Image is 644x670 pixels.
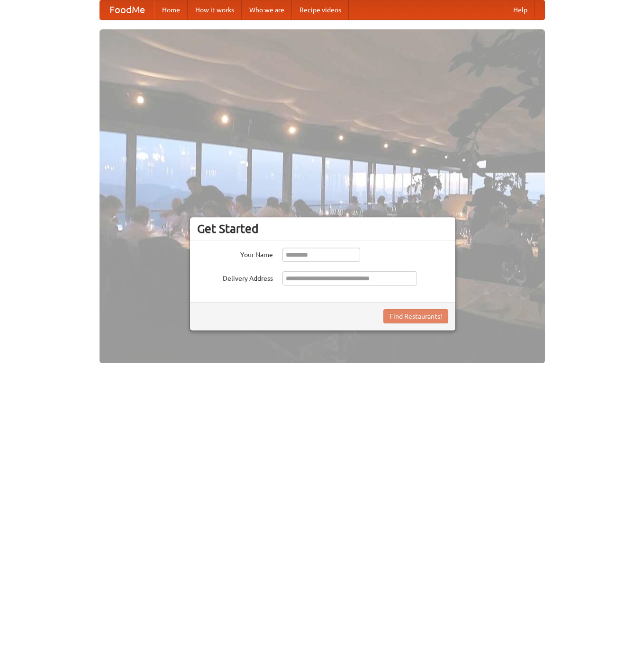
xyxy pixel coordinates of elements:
[197,271,273,283] label: Delivery Address
[242,0,292,19] a: Who we are
[100,0,154,19] a: FoodMe
[292,0,349,19] a: Recipe videos
[154,0,188,19] a: Home
[197,248,273,259] label: Your Name
[197,222,448,236] h3: Get Started
[506,0,535,19] a: Help
[188,0,242,19] a: How it works
[383,309,448,323] button: Find Restaurants!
